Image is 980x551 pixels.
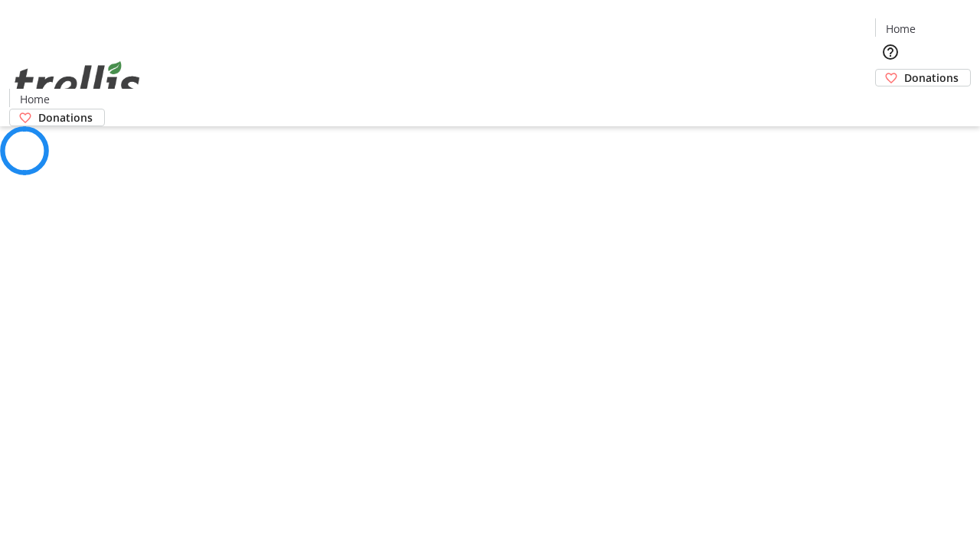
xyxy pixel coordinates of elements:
span: Donations [38,109,93,126]
button: Cart [875,86,906,117]
span: Donations [904,70,959,86]
a: Home [876,21,925,37]
a: Donations [9,109,105,126]
a: Home [10,91,59,107]
a: Donations [875,69,971,86]
button: Help [875,37,906,67]
span: Home [886,21,916,37]
span: Home [20,91,50,107]
img: Orient E2E Organization snFSWMUpU5's Logo [9,44,145,121]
